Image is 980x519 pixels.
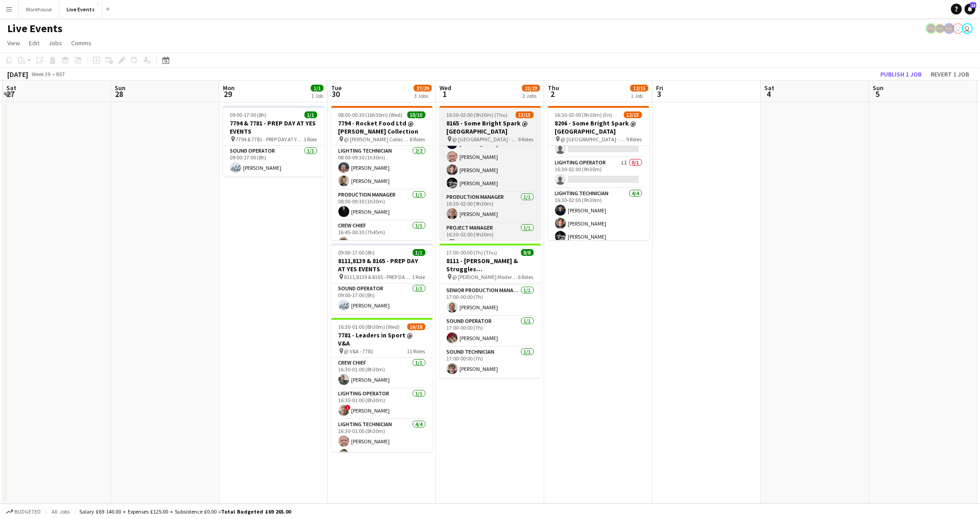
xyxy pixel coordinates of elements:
[548,119,649,135] h3: 8206 - Some Bright Spark @ [GEOGRAPHIC_DATA]
[624,111,642,118] span: 12/15
[407,348,425,355] span: 11 Roles
[439,84,451,92] span: Wed
[522,92,540,99] div: 2 Jobs
[230,111,267,118] span: 09:00-17:00 (8h)
[439,119,541,135] h3: 8165 - Some Bright Spark @ [GEOGRAPHIC_DATA]
[223,146,324,177] app-card-role: Sound Operator1/109:00-17:00 (8h)[PERSON_NAME]
[447,249,497,256] span: 17:00-00:00 (7h) (Thu)
[344,348,374,355] span: @ V&A - 7781
[304,111,317,118] span: 1/1
[29,39,39,47] span: Edit
[631,92,648,99] div: 1 Job
[331,106,433,240] app-job-card: 08:00-00:30 (16h30m) (Wed)10/107794 - Rocket Food Ltd @ [PERSON_NAME] Collection @ [PERSON_NAME] ...
[59,0,102,18] button: Live Events
[331,419,433,490] app-card-role: Lighting Technician4/416:30-01:00 (8h30m)[PERSON_NAME][PERSON_NAME]
[331,190,433,221] app-card-role: Production Manager1/108:00-09:30 (1h30m)[PERSON_NAME]
[311,92,323,99] div: 1 Job
[331,318,433,452] app-job-card: 16:30-01:00 (8h30m) (Wed)16/187781 - Leaders in Sport @ V&A @ V&A - 778111 RolesCrew Chief1/116:3...
[627,136,642,143] span: 9 Roles
[410,136,425,143] span: 8 Roles
[927,68,973,80] button: Revert 1 job
[331,84,342,92] span: Tue
[25,37,43,49] a: Edit
[412,274,425,280] span: 1 Role
[4,37,24,49] a: View
[223,106,324,177] div: 09:00-17:00 (8h)1/17794 & 7781 - PREP DAY AT YES EVENTS 7794 & 7781 - PREP DAY AT YES EVENTS1 Rol...
[331,221,433,251] app-card-role: Crew Chief1/116:45-00:30 (7h45m)[PERSON_NAME]
[236,136,304,143] span: 7794 & 7781 - PREP DAY AT YES EVENTS
[19,0,59,18] button: Warehouse
[6,84,16,92] span: Sat
[439,192,541,223] app-card-role: Production Manager1/116:30-02:00 (9h30m)[PERSON_NAME]
[548,188,649,259] app-card-role: Lighting Technician4/416:30-02:00 (9h30m)[PERSON_NAME][PERSON_NAME][PERSON_NAME]
[223,119,324,135] h3: 7794 & 7781 - PREP DAY AT YES EVENTS
[953,23,964,34] app-user-avatar: Ollie Rolfe
[548,106,649,240] app-job-card: 16:30-02:00 (9h30m) (Fri)12/158206 - Some Bright Spark @ [GEOGRAPHIC_DATA] @ [GEOGRAPHIC_DATA] - ...
[516,111,534,118] span: 13/15
[221,508,291,515] span: Total Budgeted £69 265.00
[331,257,433,273] h3: 8111,8139 & 8165 - PREP DAY AT YES EVENTS
[655,89,663,99] span: 3
[439,285,541,316] app-card-role: Senior Production Manager1/117:00-00:00 (7h)[PERSON_NAME]
[944,23,955,34] app-user-avatar: Production Managers
[304,136,317,143] span: 1 Role
[50,508,72,515] span: All jobs
[546,89,559,99] span: 2
[453,136,518,143] span: @ [GEOGRAPHIC_DATA] - 8165
[344,274,412,280] span: 8111,8139 & 8165 - PREP DAY AT YES EVENTS
[331,244,433,314] app-job-card: 09:00-17:00 (8h)1/18111,8139 & 8165 - PREP DAY AT YES EVENTS 8111,8139 & 8165 - PREP DAY AT YES E...
[438,89,451,99] span: 1
[345,405,351,410] span: !
[407,323,425,330] span: 16/18
[344,136,410,143] span: @ [PERSON_NAME] Collection - 7794
[522,85,540,91] span: 21/23
[14,509,41,515] span: Budgeted
[311,85,323,91] span: 1/1
[970,2,976,8] span: 13
[48,39,62,47] span: Jobs
[5,507,42,517] button: Budgeted
[7,70,28,79] div: [DATE]
[439,244,541,378] app-job-card: 17:00-00:00 (7h) (Thu)8/88111 - [PERSON_NAME] & Struggles ([GEOGRAPHIC_DATA]) Ltd @ [PERSON_NAME]...
[338,249,375,256] span: 09:00-17:00 (8h)
[7,22,63,35] h1: Live Events
[962,23,973,34] app-user-avatar: Technical Department
[561,136,627,143] span: @ [GEOGRAPHIC_DATA] - 8206
[453,274,518,280] span: @ [PERSON_NAME] Modern - 8111
[331,146,433,190] app-card-role: Lighting Technician2/208:00-09:30 (1h30m)[PERSON_NAME][PERSON_NAME]
[630,85,648,91] span: 12/15
[407,111,425,118] span: 10/10
[439,223,541,254] app-card-role: Project Manager1/116:30-02:00 (9h30m)
[56,71,65,77] div: BST
[414,92,431,99] div: 3 Jobs
[331,389,433,419] app-card-role: Lighting Operator1/116:30-01:00 (8h30m)![PERSON_NAME]
[555,111,613,118] span: 16:30-02:00 (9h30m) (Fri)
[338,111,403,118] span: 08:00-00:30 (16h30m) (Wed)
[877,68,925,80] button: Publish 1 job
[439,316,541,347] app-card-role: Sound Operator1/117:00-00:00 (7h)[PERSON_NAME]
[548,158,649,188] app-card-role: Lighting Operator1I0/116:30-02:00 (9h30m)
[763,89,774,99] span: 4
[873,84,883,92] span: Sun
[338,323,400,330] span: 16:30-01:00 (8h30m) (Wed)
[935,23,946,34] app-user-avatar: Production Managers
[764,84,774,92] span: Sat
[414,85,432,91] span: 27/29
[223,84,235,92] span: Mon
[331,284,433,314] app-card-role: Sound Operator1/109:00-17:00 (8h)[PERSON_NAME]
[548,84,559,92] span: Thu
[71,39,92,47] span: Comms
[330,89,342,99] span: 30
[222,89,235,99] span: 29
[439,347,541,378] app-card-role: Sound Technician1/117:00-00:00 (7h)[PERSON_NAME]
[68,37,95,49] a: Comms
[113,89,126,99] span: 28
[79,508,291,515] div: Salary £69 140.00 + Expenses £125.00 + Subsistence £0.00 =
[439,257,541,273] h3: 8111 - [PERSON_NAME] & Struggles ([GEOGRAPHIC_DATA]) Ltd @ [PERSON_NAME][GEOGRAPHIC_DATA]
[518,136,534,143] span: 9 Roles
